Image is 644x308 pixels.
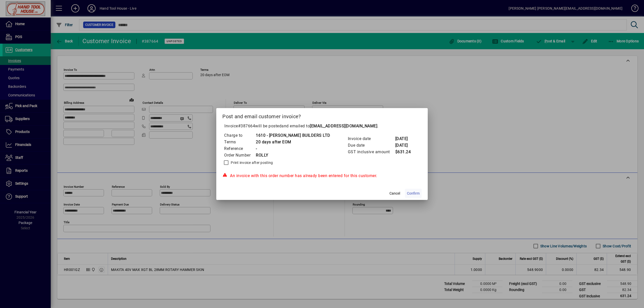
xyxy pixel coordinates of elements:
[348,142,395,149] td: Due date
[238,124,255,128] span: #387664
[224,132,256,139] td: Charge to
[224,152,256,159] td: Order Number
[222,123,422,129] p: Invoice will be posted .
[256,152,330,159] td: ROLLY
[224,139,256,145] td: Terms
[348,135,395,142] td: Invoice date
[389,191,400,196] span: Cancel
[224,145,256,152] td: Reference
[222,173,422,179] div: An invoice with this order number has already been entered for this customer.
[256,132,330,139] td: 1610 - [PERSON_NAME] BUILDERS LTD
[395,135,415,142] td: [DATE]
[407,191,420,196] span: Confirm
[256,139,330,145] td: 20 days after EOM
[216,108,428,123] h2: Post and email customer invoice?
[230,160,273,165] label: Print invoice after posting
[348,149,395,155] td: GST inclusive amount
[405,189,422,198] button: Confirm
[281,124,377,128] span: and emailed to
[387,189,403,198] button: Cancel
[395,149,415,155] td: $631.24
[395,142,415,149] td: [DATE]
[256,145,330,152] td: -
[310,124,377,128] b: [EMAIL_ADDRESS][DOMAIN_NAME]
